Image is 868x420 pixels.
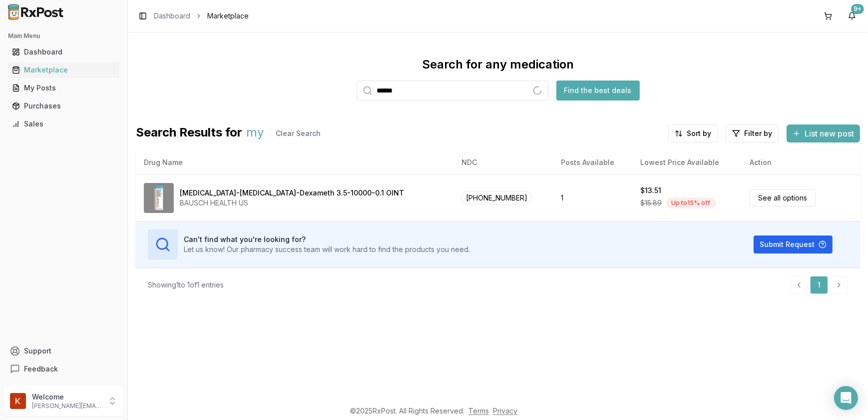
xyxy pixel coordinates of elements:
[4,80,123,96] button: My Posts
[8,97,119,115] a: Purchases
[154,11,190,21] a: Dashboard
[726,124,779,142] button: Filter by
[742,150,860,174] th: Action
[641,185,662,195] div: $13.51
[666,197,716,208] div: Up to 15 % off
[10,393,26,409] img: User avatar
[4,4,68,20] img: RxPost Logo
[4,98,123,114] button: Purchases
[787,129,860,139] a: List new post
[4,360,123,378] button: Feedback
[744,128,772,138] span: Filter by
[633,150,742,174] th: Lowest Price Available
[787,124,860,142] button: List new post
[154,11,249,21] nav: breadcrumb
[805,127,854,139] span: List new post
[750,189,816,206] a: See all options
[32,392,101,402] p: Welcome
[641,198,662,208] span: $15.89
[136,150,453,174] th: Drug Name
[12,119,115,129] div: Sales
[422,56,574,72] div: Search for any medication
[148,280,224,290] div: Showing 1 to 1 of 1 entries
[246,124,264,142] span: my
[12,101,115,111] div: Purchases
[207,11,249,21] span: Marketplace
[810,276,828,294] a: 1
[4,116,123,132] button: Sales
[144,183,174,213] img: Neomycin-Polymyxin-Dexameth 3.5-10000-0.1 OINT
[469,406,489,415] a: Terms
[453,150,553,174] th: NDC
[12,47,115,57] div: Dashboard
[8,79,119,97] a: My Posts
[8,115,119,133] a: Sales
[32,402,101,410] p: [PERSON_NAME][EMAIL_ADDRESS][DOMAIN_NAME]
[754,235,833,253] button: Submit Request
[461,191,532,204] span: [PHONE_NUMBER]
[12,65,115,75] div: Marketplace
[851,4,864,14] div: 9+
[493,406,518,415] a: Privacy
[4,44,123,60] button: Dashboard
[136,124,242,142] span: Search Results for
[844,8,860,24] button: 9+
[687,128,711,138] span: Sort by
[4,62,123,78] button: Marketplace
[553,150,633,174] th: Posts Available
[790,276,848,294] nav: pagination
[8,32,119,40] h2: Main Menu
[8,61,119,79] a: Marketplace
[180,188,404,198] div: [MEDICAL_DATA]-[MEDICAL_DATA]-Dexameth 3.5-10000-0.1 OINT
[8,43,119,61] a: Dashboard
[834,386,858,410] div: Open Intercom Messenger
[184,234,470,244] h3: Can't find what you're looking for?
[184,244,470,254] p: Let us know! Our pharmacy success team will work hard to find the products you need.
[668,124,718,142] button: Sort by
[12,83,115,93] div: My Posts
[180,198,404,208] div: BAUSCH HEALTH US
[268,124,329,142] button: Clear Search
[24,364,58,374] span: Feedback
[556,80,640,100] button: Find the best deals
[4,342,123,360] button: Support
[553,174,633,221] td: 1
